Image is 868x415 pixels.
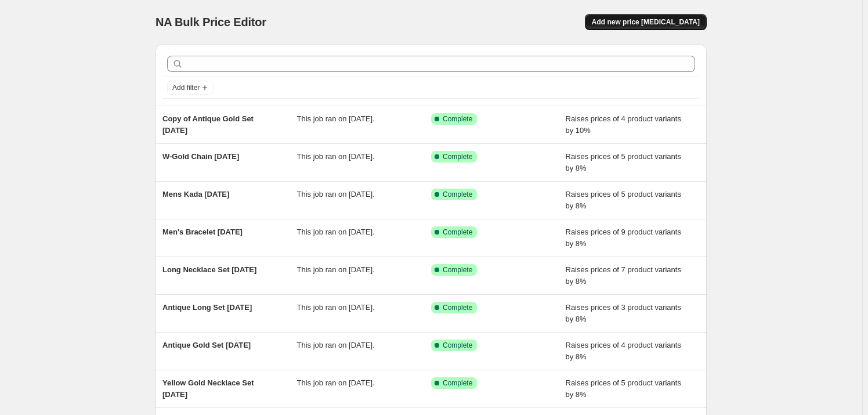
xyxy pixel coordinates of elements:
[585,14,707,30] button: Add new price [MEDICAL_DATA]
[592,17,700,27] span: Add new price [MEDICAL_DATA]
[297,114,375,123] span: This job ran on [DATE].
[443,341,472,350] span: Complete
[162,303,252,312] span: Antique Long Set [DATE]
[566,303,681,323] span: Raises prices of 3 product variants by 8%
[162,265,256,274] span: Long Necklace Set [DATE]
[297,190,375,199] span: This job ran on [DATE].
[566,265,681,286] span: Raises prices of 7 product variants by 8%
[443,190,472,199] span: Complete
[155,16,266,28] span: NA Bulk Price Editor
[566,341,681,361] span: Raises prices of 4 product variants by 8%
[167,81,214,95] button: Add filter
[162,228,243,236] span: Men's Bracelet [DATE]
[162,152,239,161] span: W-Gold Chain [DATE]
[297,265,375,274] span: This job ran on [DATE].
[443,303,472,312] span: Complete
[162,378,254,399] span: Yellow Gold Necklace Set [DATE]
[162,190,229,199] span: Mens Kada [DATE]
[297,303,375,312] span: This job ran on [DATE].
[172,83,200,92] span: Add filter
[297,378,375,387] span: This job ran on [DATE].
[443,152,472,161] span: Complete
[566,114,681,135] span: Raises prices of 4 product variants by 10%
[297,228,375,236] span: This job ran on [DATE].
[443,228,472,237] span: Complete
[566,152,681,172] span: Raises prices of 5 product variants by 8%
[443,265,472,275] span: Complete
[566,190,681,210] span: Raises prices of 5 product variants by 8%
[162,114,254,135] span: Copy of Antique Gold Set [DATE]
[566,378,681,399] span: Raises prices of 5 product variants by 8%
[162,341,251,349] span: Antique Gold Set [DATE]
[443,378,472,388] span: Complete
[297,341,375,349] span: This job ran on [DATE].
[566,228,681,248] span: Raises prices of 9 product variants by 8%
[443,114,472,124] span: Complete
[297,152,375,161] span: This job ran on [DATE].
